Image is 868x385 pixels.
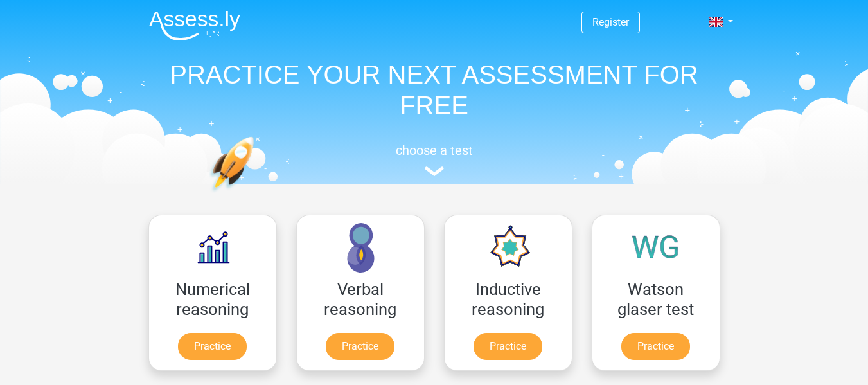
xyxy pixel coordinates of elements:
[326,333,394,360] a: Practice
[139,59,730,121] h1: PRACTICE YOUR NEXT ASSESSMENT FOR FREE
[178,333,247,360] a: Practice
[474,333,542,360] a: Practice
[592,16,629,28] a: Register
[149,10,240,40] img: Assessly
[425,166,444,176] img: assessment
[139,143,730,177] a: choose a test
[621,333,690,360] a: Practice
[209,136,304,253] img: practice
[139,143,730,158] h5: choose a test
